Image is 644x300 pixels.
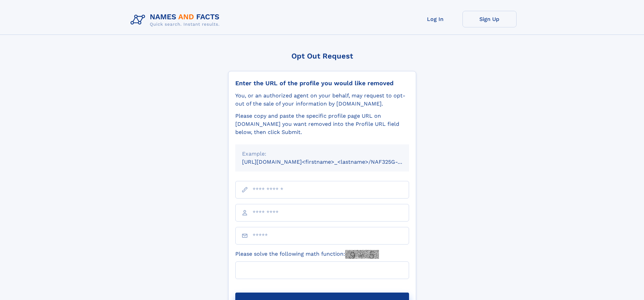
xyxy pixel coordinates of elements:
[228,52,416,60] div: Opt Out Request
[235,79,409,87] div: Enter the URL of the profile you would like removed
[462,11,517,27] a: Sign Up
[235,250,379,259] label: Please solve the following math function:
[242,159,422,165] small: [URL][DOMAIN_NAME]<firstname>_<lastname>/NAF325G-xxxxxxxx
[128,11,225,29] img: Logo Names and Facts
[235,112,409,136] div: Please copy and paste the specific profile page URL on [DOMAIN_NAME] you want removed into the Pr...
[242,150,402,158] div: Example:
[235,92,409,108] div: You, or an authorized agent on your behalf, may request to opt-out of the sale of your informatio...
[408,11,462,27] a: Log In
